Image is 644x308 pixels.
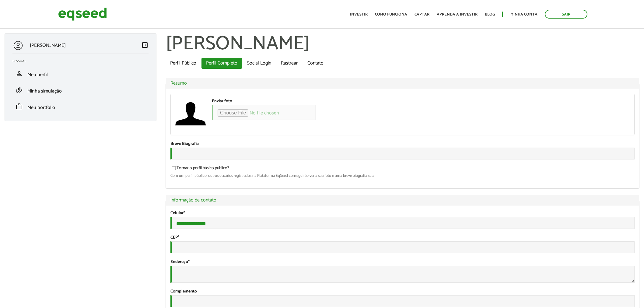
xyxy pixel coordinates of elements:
a: Colapsar menu [141,41,149,50]
a: Como funciona [375,12,407,16]
label: CEP [170,236,179,240]
a: Informação de contato [170,198,635,203]
span: work [16,103,23,110]
a: Rastrear [276,58,302,69]
span: Meu portfólio [27,103,55,112]
a: Aprenda a investir [437,12,478,16]
li: Meu perfil [8,65,153,82]
span: Este campo é obrigatório. [178,234,179,241]
a: workMeu portfólio [12,103,149,110]
a: Investir [350,12,368,16]
li: Meu portfólio [8,98,153,115]
span: Este campo é obrigatório. [188,258,190,265]
label: Celular [170,211,185,215]
h1: [PERSON_NAME] [166,33,639,55]
span: Minha simulação [27,87,62,95]
span: finance_mode [16,86,23,94]
label: Enviar foto [212,99,232,103]
img: Foto de Rodrigo Alves de Melo [175,99,206,129]
a: Perfil Público [166,58,201,69]
a: Blog [485,12,495,16]
a: finance_modeMinha simulação [12,86,149,94]
img: EqSeed [58,6,107,22]
a: Sair [545,10,587,19]
a: personMeu perfil [12,70,149,77]
label: Breve Biografia [170,142,199,146]
h2: Pessoal [12,59,153,63]
span: Meu perfil [27,71,48,79]
a: Captar [415,12,429,16]
a: Social Login [243,58,276,69]
label: Endereço [170,260,190,264]
a: Ver perfil do usuário. [175,99,206,129]
label: Complemento [170,289,197,294]
a: Resumo [170,81,635,86]
a: Contato [303,58,328,69]
p: [PERSON_NAME] [30,43,66,48]
div: Com um perfil público, outros usuários registrados na Plataforma EqSeed conseguirão ver a sua fot... [170,174,635,178]
input: Tornar o perfil básico público? [168,166,179,170]
a: Minha conta [510,12,537,16]
li: Minha simulação [8,82,153,98]
label: Tornar o perfil básico público? [170,166,229,172]
span: Este campo é obrigatório. [184,210,185,217]
a: Perfil Completo [201,58,242,69]
span: person [16,70,23,77]
span: left_panel_close [141,41,149,49]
